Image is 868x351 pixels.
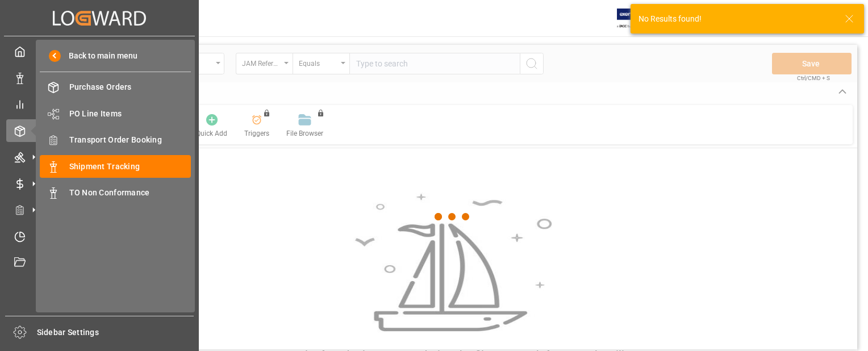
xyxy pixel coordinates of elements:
a: My Cockpit [6,40,193,62]
span: Sidebar Settings [37,327,194,339]
img: Exertis%20JAM%20-%20Email%20Logo.jpg_1722504956.jpg [617,9,656,28]
a: Data Management [6,66,193,89]
span: PO Line Items [69,108,191,120]
a: Shipment Tracking [40,155,191,177]
span: Back to main menu [61,50,137,62]
a: Timeslot Management V2 [6,225,193,247]
span: Purchase Orders [69,81,191,93]
a: Transport Order Booking [40,129,191,151]
a: My Reports [6,93,193,115]
div: No Results found! [639,13,834,25]
span: Transport Order Booking [69,134,191,146]
a: TO Non Conformance [40,182,191,204]
span: Shipment Tracking [69,161,191,173]
a: PO Line Items [40,102,191,124]
span: TO Non Conformance [69,187,191,199]
a: Purchase Orders [40,76,191,98]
